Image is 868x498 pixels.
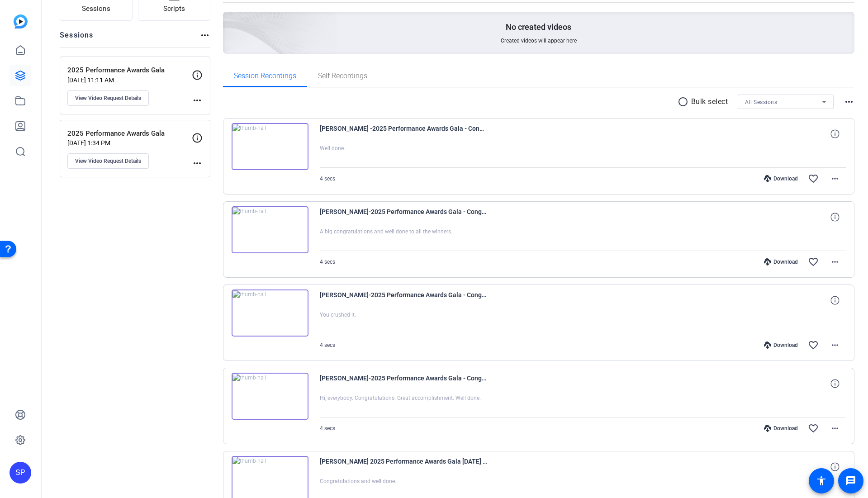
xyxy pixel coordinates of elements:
mat-icon: radio_button_unchecked [678,96,691,107]
p: No created videos [506,22,571,33]
div: Download [759,425,802,432]
button: View Video Request Details [67,90,149,106]
img: thumb-nail [232,206,308,253]
span: 4 secs [320,259,335,265]
mat-icon: accessibility [816,475,827,486]
span: Created videos will appear here [501,37,577,44]
span: [PERSON_NAME] 2025 Performance Awards Gala [DATE] 09_22_16 [320,456,487,478]
mat-icon: favorite_border [808,423,819,434]
mat-icon: favorite_border [808,340,819,351]
span: View Video Request Details [75,157,141,165]
p: [DATE] 1:34 PM [67,139,192,147]
mat-icon: more_horiz [192,158,203,169]
span: Session Recordings [234,72,296,80]
div: Download [759,258,802,266]
button: View Video Request Details [67,153,149,169]
span: [PERSON_NAME]-2025 Performance Awards Gala - Congratul-2025 Performance Awards Gala-1758657257481... [320,289,487,311]
span: 4 secs [320,425,335,432]
mat-icon: favorite_border [808,173,819,184]
img: thumb-nail [232,373,308,420]
div: Download [759,341,802,349]
span: [PERSON_NAME]-2025 Performance Awards Gala - Congratul-2025 Performance Awards Gala-1758644855460... [320,373,487,394]
span: 4 secs [320,342,335,348]
span: View Video Request Details [75,95,141,102]
span: Sessions [82,4,110,14]
img: thumb-nail [232,289,308,337]
span: Scripts [163,4,185,14]
p: [DATE] 11:11 AM [67,76,192,84]
img: thumb-nail [232,123,308,170]
mat-icon: more_horiz [830,173,840,184]
span: [PERSON_NAME] -2025 Performance Awards Gala - Congratul-2025 Performance Awards Gala-175871925064... [320,123,487,145]
div: SP [9,462,31,484]
span: All Sessions [745,99,777,105]
mat-icon: more_horiz [199,30,210,41]
mat-icon: favorite_border [808,256,819,267]
mat-icon: more_horiz [830,423,840,434]
span: 4 secs [320,175,335,182]
p: Bulk select [691,96,728,107]
mat-icon: more_horiz [830,340,840,351]
h2: Sessions [60,30,94,47]
p: 2025 Performance Awards Gala [67,65,192,76]
p: 2025 Performance Awards Gala [67,128,192,139]
span: [PERSON_NAME]-2025 Performance Awards Gala - Congratul-2025 Performance Awards Gala-1758699064434... [320,206,487,228]
mat-icon: more_horiz [192,95,203,106]
mat-icon: more_horiz [830,256,840,267]
mat-icon: message [845,475,856,486]
mat-icon: more_horiz [844,96,854,107]
span: Self Recordings [318,72,367,80]
div: Download [759,175,802,182]
img: blue-gradient.svg [14,14,28,28]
